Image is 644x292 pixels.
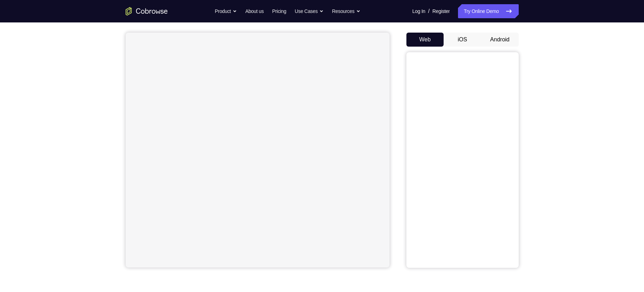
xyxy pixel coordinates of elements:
[126,7,168,15] a: Go to the home page
[432,4,450,18] a: Register
[332,4,360,18] button: Resources
[412,4,425,18] a: Log In
[444,33,481,47] button: iOS
[481,33,519,47] button: Android
[272,4,286,18] a: Pricing
[215,4,237,18] button: Product
[126,33,390,267] iframe: Agent
[245,4,264,18] a: About us
[428,7,430,15] span: /
[295,4,324,18] button: Use Cases
[406,33,444,47] button: Web
[458,4,518,18] a: Try Online Demo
